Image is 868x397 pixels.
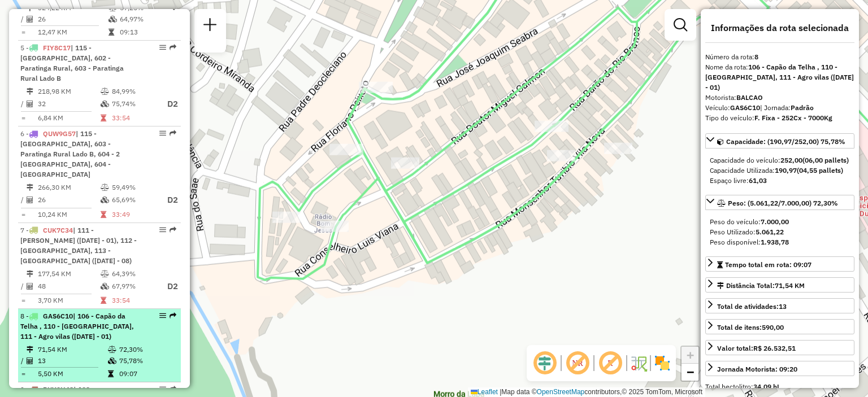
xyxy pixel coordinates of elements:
div: Valor total: [717,343,796,354]
span: Ocultar deslocamento [531,350,558,377]
span: Capacidade: (190,97/252,00) 75,78% [726,137,845,146]
div: Jornada Motorista: 09:20 [717,364,797,374]
td: 26 [37,14,108,25]
i: % de utilização do peso [101,184,109,191]
td: 71,54 KM [37,344,107,355]
span: | [500,388,501,396]
td: 33:54 [111,112,157,124]
i: Tempo total em rota [108,29,114,36]
div: Capacidade: (190,97/252,00) 75,78% [705,151,854,190]
a: Exibir filtros [669,14,692,36]
div: Peso Utilizado: [710,227,850,237]
td: 75,78% [119,355,176,367]
td: 10,24 KM [37,209,100,220]
em: Opções [159,44,166,51]
div: Map data © contributors,© 2025 TomTom, Microsoft [468,387,705,397]
div: Peso: (5.061,22/7.000,00) 72,30% [705,212,854,252]
span: GAS6C10 [43,312,73,320]
td: / [20,193,26,207]
i: Distância Total [27,88,33,95]
h4: Informações da rota selecionada [705,23,854,33]
img: Fluxo de ruas [630,354,648,372]
a: Nova sessão e pesquisa [199,14,222,39]
p: D2 [158,194,178,207]
td: 32 [37,97,100,111]
em: Opções [159,226,166,233]
div: Veículo: [705,103,854,113]
div: Tipo do veículo: [705,113,854,123]
em: Rota exportada [170,312,176,319]
strong: 1.938,78 [761,238,789,246]
strong: 7.000,00 [761,217,789,226]
em: Opções [159,312,166,319]
em: Rota exportada [170,386,176,392]
td: 33:49 [111,209,157,220]
a: Jornada Motorista: 09:20 [705,361,854,376]
i: Total de Atividades [27,283,33,290]
td: 177,54 KM [37,268,100,280]
td: = [20,368,26,379]
i: Tempo total em rota [101,115,106,121]
a: Valor total:R$ 26.532,51 [705,340,854,355]
i: Tempo total em rota [108,370,114,377]
strong: BALCAO [736,93,763,102]
span: 71,54 KM [775,281,805,290]
a: Tempo total em rota: 09:07 [705,256,854,272]
td: 12,47 KM [37,27,108,38]
a: Peso: (5.061,22/7.000,00) 72,30% [705,195,854,210]
td: = [20,112,26,124]
td: = [20,209,26,220]
td: 218,98 KM [37,86,100,97]
span: Exibir NR [564,350,591,377]
div: Capacidade do veículo: [710,155,850,165]
td: 64,39% [111,268,157,280]
i: % de utilização da cubagem [101,101,109,107]
em: Rota exportada [170,44,176,51]
strong: 252,00 [780,156,802,164]
span: − [687,365,694,379]
i: % de utilização do peso [101,271,109,277]
span: + [687,348,694,362]
span: | Jornada: [760,103,814,112]
em: Rota exportada [170,226,176,233]
span: Total de atividades: [717,302,787,311]
td: 72,30% [119,344,176,355]
strong: 590,00 [762,323,784,331]
td: 5,50 KM [37,368,107,379]
td: / [20,355,26,367]
strong: 13 [779,302,787,311]
a: Zoom in [682,347,698,364]
strong: 5.061,22 [756,228,784,236]
div: Distância Total: [717,281,805,291]
div: Capacidade Utilizada: [710,165,850,176]
span: | 106 - Capão da Telha , 110 - [GEOGRAPHIC_DATA], 111 - Agro vilas ([DATE] - 01) [20,312,134,341]
td: / [20,14,26,25]
strong: R$ 26.532,51 [753,344,796,352]
span: 8 - [20,312,134,341]
span: | 115 - [GEOGRAPHIC_DATA], 602 - Paratinga Rural, 603 - Paratinga Rural Lado B [20,43,124,82]
td: 59,49% [111,182,157,193]
span: Exibir rótulo [597,350,624,377]
i: Tempo total em rota [101,211,106,218]
span: FIY8C17 [43,43,71,52]
td: 67,97% [111,280,157,294]
span: RUY0H48 [43,385,73,394]
i: % de utilização do peso [101,88,109,95]
span: 7 - [20,226,137,265]
span: Tempo total em rota: 09:07 [725,260,811,269]
i: Total de Atividades [27,357,33,364]
div: Total de itens: [717,322,784,333]
a: Total de itens:590,00 [705,319,854,334]
td: / [20,280,26,294]
div: Número da rota: [705,52,854,62]
a: Distância Total:71,54 KM [705,277,854,293]
td: 26 [37,193,100,207]
i: % de utilização da cubagem [108,357,116,364]
span: 6 - [20,129,120,178]
div: Total hectolitro: [705,382,854,392]
p: D2 [158,98,178,111]
strong: GAS6C10 [730,103,760,112]
i: Total de Atividades [27,101,33,107]
td: 13 [37,355,107,367]
a: Zoom out [682,364,698,381]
